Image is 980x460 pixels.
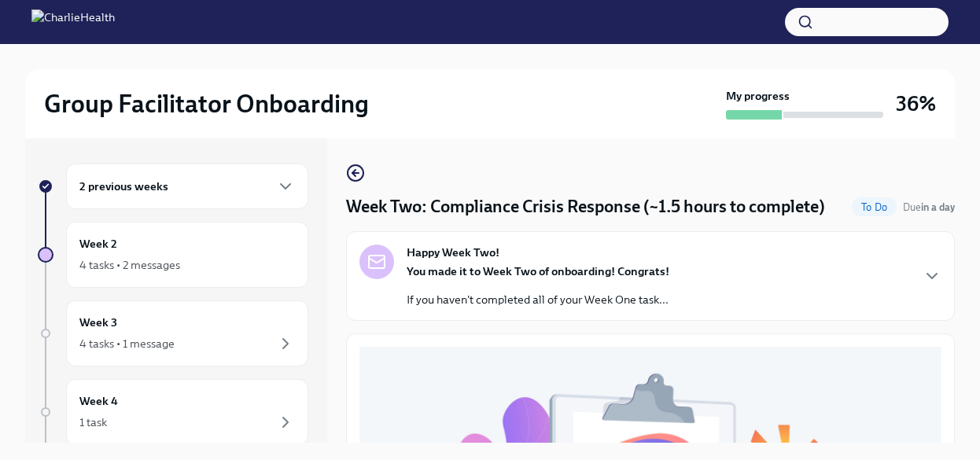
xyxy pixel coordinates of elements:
[44,88,369,120] h2: Group Facilitator Onboarding
[852,201,897,213] span: To Do
[79,257,180,273] div: 4 tasks • 2 messages
[346,195,825,219] h4: Week Two: Compliance Crisis Response (~1.5 hours to complete)
[31,9,115,35] img: CharlieHealth
[407,292,669,307] p: If you haven't completed all of your Week One task...
[726,88,790,104] strong: My progress
[79,414,107,430] div: 1 task
[38,379,308,445] a: Week 41 task
[38,300,308,366] a: Week 34 tasks • 1 message
[66,164,308,209] div: 2 previous weeks
[921,201,955,213] strong: in a day
[79,314,117,331] h6: Week 3
[79,178,168,195] h6: 2 previous weeks
[79,336,175,351] div: 4 tasks • 1 message
[896,90,936,118] h3: 36%
[903,201,955,213] span: Due
[407,264,669,278] strong: You made it to Week Two of onboarding! Congrats!
[79,392,118,410] h6: Week 4
[407,245,499,260] strong: Happy Week Two!
[79,235,117,252] h6: Week 2
[903,200,955,215] span: September 16th, 2025 10:00
[38,222,308,288] a: Week 24 tasks • 2 messages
